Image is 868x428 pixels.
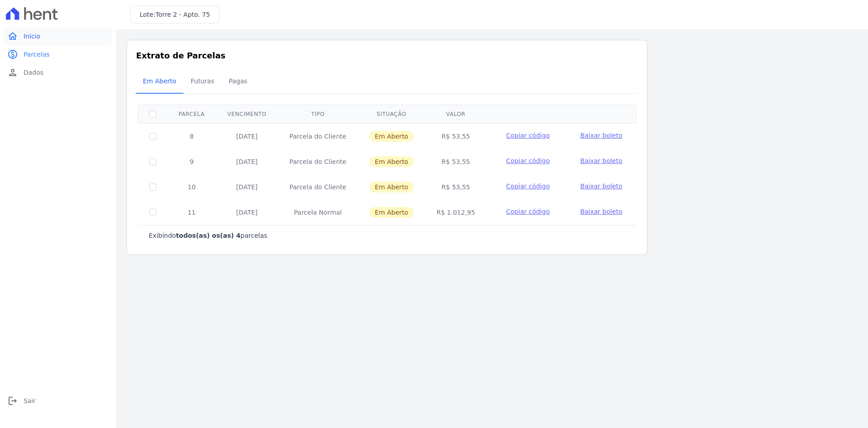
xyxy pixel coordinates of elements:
[167,149,216,174] td: 9
[278,174,358,200] td: Parcela do Cliente
[4,45,112,63] a: paidParcelas
[425,200,486,225] td: R$ 1.012,95
[580,156,622,165] a: Baixar boleto
[140,10,210,19] h3: Lote:
[580,157,622,164] span: Baixar boleto
[278,149,358,174] td: Parcela do Cliente
[167,105,216,123] th: Parcela
[497,156,558,165] button: Copiar código
[24,50,50,59] span: Parcelas
[185,72,220,90] span: Futuras
[369,156,414,167] span: Em Aberto
[497,131,558,140] button: Copiar código
[7,67,18,78] i: person
[580,131,622,140] a: Baixar boleto
[7,49,18,60] i: paid
[278,105,358,123] th: Tipo
[216,174,278,200] td: [DATE]
[216,149,278,174] td: [DATE]
[24,396,36,405] span: Sair
[167,174,216,200] td: 10
[4,27,112,45] a: homeInício
[223,72,253,90] span: Pagas
[506,183,550,190] span: Copiar código
[222,70,255,94] a: Pagas
[497,182,558,191] button: Copiar código
[425,174,486,200] td: R$ 53,55
[580,132,622,139] span: Baixar boleto
[506,157,550,164] span: Copiar código
[176,232,241,239] b: todos(as) os(as) 4
[369,207,414,218] span: Em Aberto
[167,200,216,225] td: 11
[24,68,43,77] span: Dados
[580,182,622,191] a: Baixar boleto
[216,200,278,225] td: [DATE]
[24,32,40,41] span: Início
[278,123,358,149] td: Parcela do Cliente
[425,123,486,149] td: R$ 53,55
[216,105,278,123] th: Vencimento
[7,395,18,406] i: logout
[156,11,210,18] span: Torre 2 - Apto. 75
[369,131,414,142] span: Em Aberto
[278,200,358,225] td: Parcela Normal
[425,105,486,123] th: Valor
[4,392,112,410] a: logoutSair
[216,123,278,149] td: [DATE]
[580,208,622,215] span: Baixar boleto
[497,207,558,216] button: Copiar código
[506,132,550,139] span: Copiar código
[149,231,267,240] p: Exibindo parcelas
[580,183,622,190] span: Baixar boleto
[369,182,414,192] span: Em Aberto
[136,70,184,94] a: Em Aberto
[137,72,182,90] span: Em Aberto
[7,31,18,42] i: home
[506,208,550,215] span: Copiar código
[425,149,486,174] td: R$ 53,55
[167,123,216,149] td: 8
[358,105,425,123] th: Situação
[580,207,622,216] a: Baixar boleto
[4,63,112,82] a: personDados
[184,70,222,94] a: Futuras
[136,49,638,62] h3: Extrato de Parcelas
